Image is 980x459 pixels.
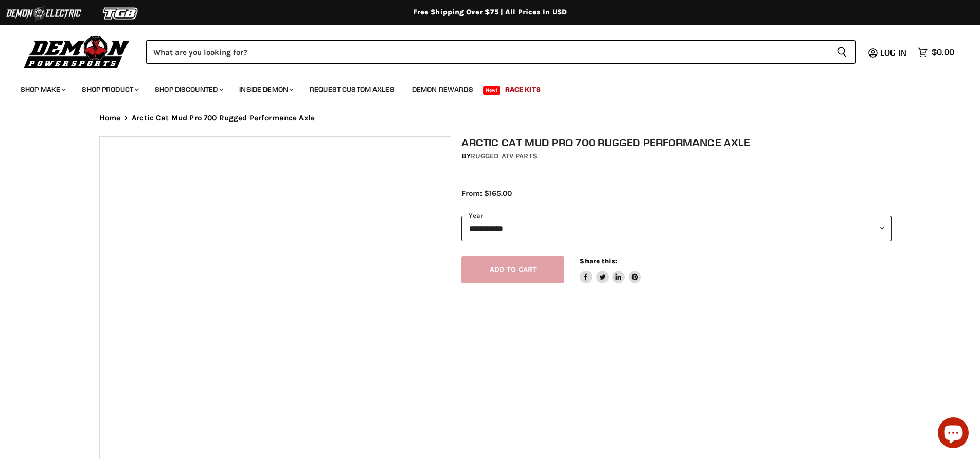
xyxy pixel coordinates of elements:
[932,47,954,57] span: $0.00
[99,114,121,122] a: Home
[132,114,315,122] span: Arctic Cat Mud Pro 700 Rugged Performance Axle
[483,86,501,95] span: New!
[461,151,892,162] div: by
[580,257,617,265] span: Share this:
[876,48,913,57] a: Log in
[82,4,159,23] img: TGB Logo 2
[146,40,856,64] form: Product
[13,79,72,100] a: Shop Make
[935,417,972,451] inbox-online-store-chat: Shopify online store chat
[21,33,133,70] img: Demon Powersports
[146,40,828,64] input: Search
[404,79,481,100] a: Demon Rewards
[913,45,959,60] a: $0.00
[231,79,300,100] a: Inside Demon
[471,152,537,160] a: Rugged ATV Parts
[5,4,82,23] img: Demon Electric Logo 2
[74,79,145,100] a: Shop Product
[880,47,906,58] span: Log in
[13,75,952,100] ul: Main menu
[147,79,229,100] a: Shop Discounted
[302,79,402,100] a: Request Custom Axles
[461,216,892,241] select: year
[79,114,902,122] nav: Breadcrumbs
[79,8,902,17] div: Free Shipping Over $75 | All Prices In USD
[461,189,512,198] span: From: $165.00
[828,40,856,64] button: Search
[461,136,892,149] h1: Arctic Cat Mud Pro 700 Rugged Performance Axle
[497,79,548,100] a: Race Kits
[580,256,641,284] aside: Share this:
